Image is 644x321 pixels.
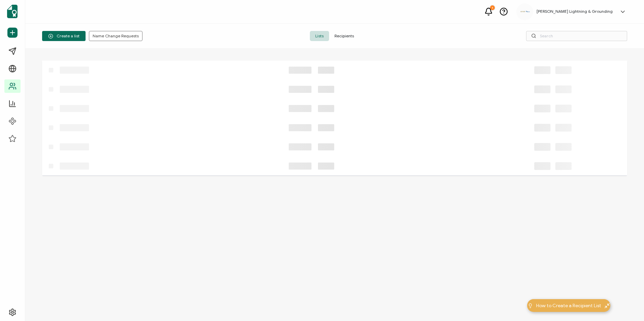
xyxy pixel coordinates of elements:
[7,5,18,18] img: sertifier-logomark-colored.svg
[490,5,495,10] div: 1
[329,31,359,41] span: Recipients
[520,10,530,13] img: aadcaf15-e79d-49df-9673-3fc76e3576c2.png
[526,31,627,41] input: Search
[89,31,142,41] button: Name Change Requests
[310,31,329,41] span: Lists
[93,34,139,38] span: Name Change Requests
[537,9,613,14] h5: [PERSON_NAME] Lightning & Grounding
[536,302,601,309] span: How to Create a Recipient List
[48,34,79,39] span: Create a list
[42,31,86,41] button: Create a list
[605,303,610,308] img: minimize-icon.svg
